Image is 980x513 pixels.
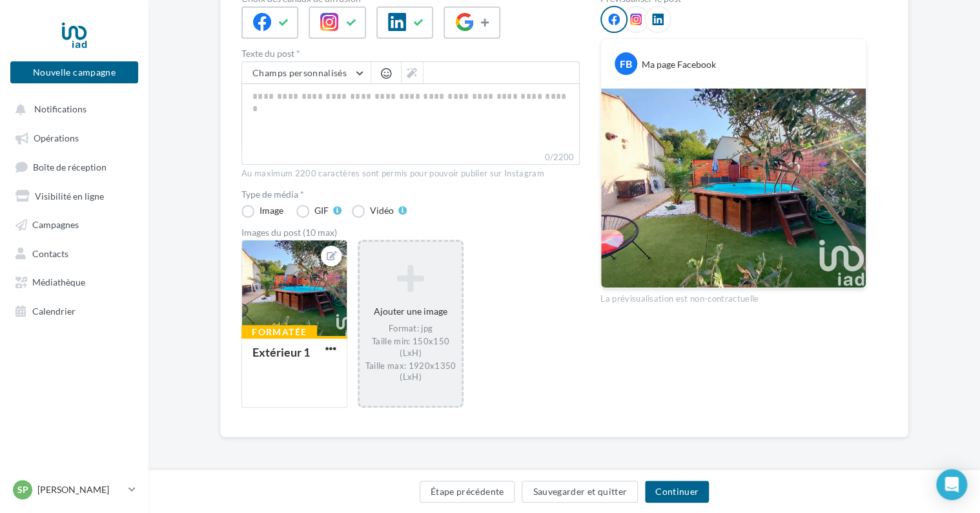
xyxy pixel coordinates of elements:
[8,125,141,149] a: Opérations
[252,67,347,78] span: Champs personnalisés
[241,168,580,180] div: Au maximum 2200 caractères sont permis pour pouvoir publier sur Instagram
[8,298,141,322] a: Calendrier
[642,58,716,71] div: Ma page Facebook
[8,154,141,178] a: Boîte de réception
[615,52,637,75] div: FB
[32,305,76,316] span: Calendrier
[314,206,329,215] div: GIF
[32,277,85,288] span: Médiathèque
[241,49,580,58] label: Texte du post *
[32,219,79,230] span: Campagnes
[8,97,136,120] button: Notifications
[645,481,709,503] button: Continuer
[33,161,107,172] span: Boîte de réception
[241,151,580,165] label: 0/2200
[260,206,283,215] div: Image
[8,183,141,207] a: Visibilité en ligne
[10,61,138,83] button: Nouvelle campagne
[34,103,87,114] span: Notifications
[10,477,138,502] a: SP [PERSON_NAME]
[17,483,28,496] span: SP
[252,345,310,359] div: Extérieur 1
[8,269,141,293] a: Médiathèque
[370,206,394,215] div: Vidéo
[420,481,515,503] button: Étape précédente
[241,190,580,199] label: Type de média *
[34,132,79,143] span: Opérations
[37,483,123,496] p: [PERSON_NAME]
[242,62,371,84] button: Champs personnalisés
[241,228,580,237] div: Images du post (10 max)
[600,288,866,305] div: La prévisualisation est non-contractuelle
[32,247,68,258] span: Contacts
[522,481,638,503] button: Sauvegarder et quitter
[8,212,141,235] a: Campagnes
[936,469,967,500] div: Open Intercom Messenger
[8,241,141,264] a: Contacts
[241,325,317,339] div: Formatée
[35,190,104,201] span: Visibilité en ligne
